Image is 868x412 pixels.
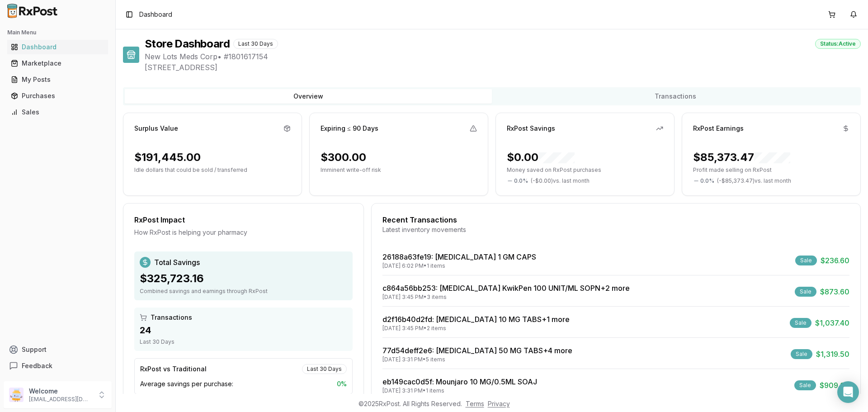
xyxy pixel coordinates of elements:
[4,341,112,358] button: Support
[693,150,790,165] div: $85,373.47
[139,10,172,19] nav: breadcrumb
[795,256,817,265] div: Sale
[154,257,200,268] span: Total Savings
[4,4,61,18] img: RxPost Logo
[382,325,570,332] div: [DATE] 3:45 PM • 2 items
[125,89,492,104] button: Overview
[693,124,744,133] div: RxPost Earnings
[507,166,663,174] p: Money saved on RxPost purchases
[791,349,812,359] div: Sale
[233,39,278,49] div: Last 30 Days
[382,225,849,234] div: Latest inventory movements
[700,177,714,185] span: 0.0 %
[815,317,849,328] span: $1,037.40
[4,72,112,87] button: My Posts
[140,324,347,336] div: 24
[140,288,347,295] div: Combined savings and earnings through RxPost
[717,177,791,185] span: ( - $85,373.47 ) vs. last month
[7,55,108,71] a: Marketplace
[145,37,230,51] h1: Store Dashboard
[382,294,630,301] div: [DATE] 3:45 PM • 3 items
[22,361,52,370] span: Feedback
[321,166,477,174] p: Imminent write-off risk
[11,91,104,100] div: Purchases
[139,10,172,19] span: Dashboard
[4,89,112,103] button: Purchases
[794,380,816,390] div: Sale
[507,150,575,165] div: $0.00
[134,228,353,237] div: How RxPost is helping your pharmacy
[816,349,849,360] span: $1,319.50
[134,150,201,165] div: $191,445.00
[321,150,366,165] div: $300.00
[11,108,104,117] div: Sales
[7,71,108,88] a: My Posts
[7,39,108,55] a: Dashboard
[302,364,347,374] div: Last 30 Days
[382,284,630,293] a: c864a56bb253: [MEDICAL_DATA] KwikPen 100 UNIT/ML SOPN+2 more
[466,400,484,407] a: Terms
[821,255,849,266] span: $236.60
[134,124,178,133] div: Surplus Value
[382,387,537,394] div: [DATE] 3:31 PM • 1 items
[140,379,233,388] span: Average savings per purchase:
[795,287,816,297] div: Sale
[4,358,112,374] button: Feedback
[382,315,570,324] a: d2f16b40d2fd: [MEDICAL_DATA] 10 MG TABS+1 more
[531,177,590,185] span: ( - $0.00 ) vs. last month
[382,356,572,363] div: [DATE] 3:31 PM • 5 items
[134,214,353,225] div: RxPost Impact
[321,124,378,133] div: Expiring ≤ 90 Days
[4,40,112,54] button: Dashboard
[7,104,108,120] a: Sales
[492,89,859,104] button: Transactions
[790,318,811,328] div: Sale
[488,400,510,407] a: Privacy
[29,396,92,403] p: [EMAIL_ADDRESS][DOMAIN_NAME]
[507,124,555,133] div: RxPost Savings
[9,388,24,402] img: User avatar
[382,262,536,270] div: [DATE] 6:02 PM • 1 items
[382,346,572,355] a: 77d54deff2e6: [MEDICAL_DATA] 50 MG TABS+4 more
[820,286,849,297] span: $873.60
[151,313,192,322] span: Transactions
[820,380,849,391] span: $909.09
[145,51,861,62] span: New Lots Meds Corp • # 1801617154
[514,177,528,185] span: 0.0 %
[382,214,849,225] div: Recent Transactions
[11,75,104,84] div: My Posts
[837,381,859,403] div: Open Intercom Messenger
[11,43,104,52] div: Dashboard
[815,39,861,49] div: Status: Active
[382,377,537,386] a: eb149cac0d5f: Mounjaro 10 MG/0.5ML SOAJ
[11,59,104,68] div: Marketplace
[693,166,849,174] p: Profit made selling on RxPost
[140,365,207,374] div: RxPost vs Traditional
[140,338,347,346] div: Last 30 Days
[134,166,291,174] p: Idle dollars that could be sold / transferred
[140,271,347,286] div: $325,723.16
[29,387,92,396] p: Welcome
[7,88,108,104] a: Purchases
[382,252,536,261] a: 26188a63fe19: [MEDICAL_DATA] 1 GM CAPS
[4,56,112,71] button: Marketplace
[7,29,108,36] h2: Main Menu
[337,379,347,388] span: 0 %
[4,105,112,119] button: Sales
[145,62,861,73] span: [STREET_ADDRESS]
